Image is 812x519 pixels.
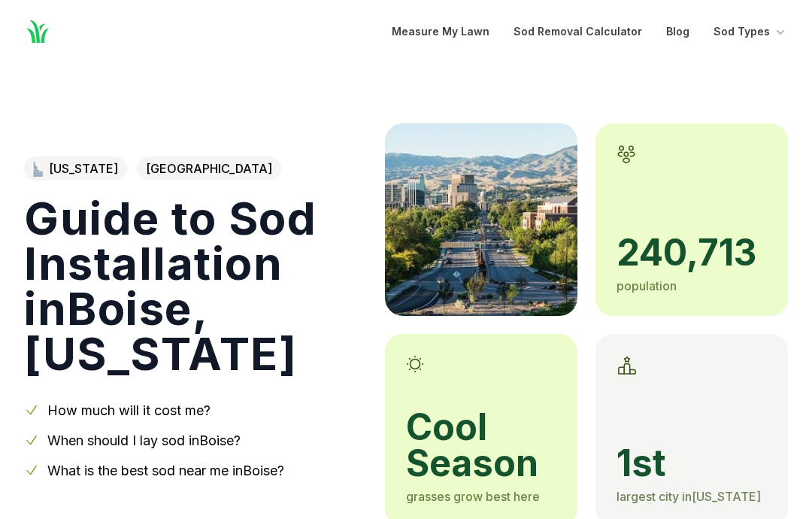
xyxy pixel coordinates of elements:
[617,278,677,293] span: population
[47,402,211,418] a: How much will it cost me?
[617,235,767,271] span: 240,713
[406,489,540,504] span: grasses grow best here
[137,156,281,181] span: [GEOGRAPHIC_DATA]
[406,409,556,481] span: cool season
[666,23,689,41] a: Blog
[47,432,241,448] a: When should I lay sod inBoise?
[714,23,788,41] button: Sod Types
[24,196,361,376] h1: Guide to Sod Installation in Boise , [US_STATE]
[47,463,284,478] a: What is the best sod near me inBoise?
[514,23,642,41] a: Sod Removal Calculator
[24,156,127,181] a: [US_STATE]
[33,162,43,177] img: Idaho state outline
[385,123,577,316] img: A picture of Boise
[617,445,767,481] span: 1st
[617,489,761,504] span: largest city in [US_STATE]
[392,23,489,41] a: Measure My Lawn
